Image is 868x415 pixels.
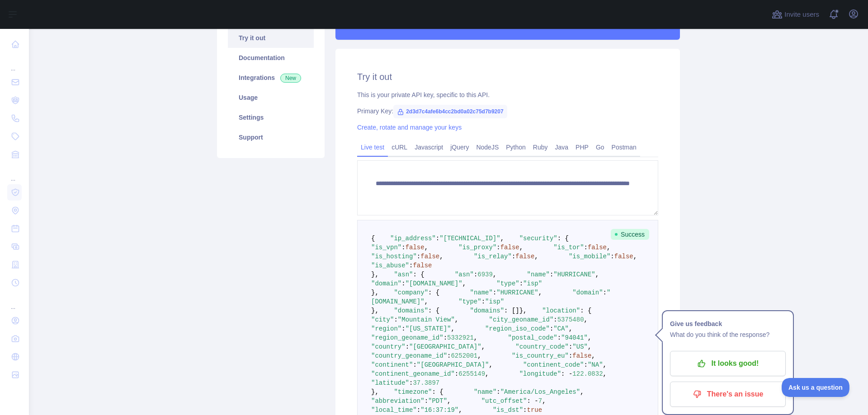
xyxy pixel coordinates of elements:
p: There's an issue [677,387,779,402]
span: 6939 [477,271,493,278]
span: : { [413,271,424,278]
span: : [557,334,561,341]
span: : [550,271,553,278]
span: "[GEOGRAPHIC_DATA]" [409,343,481,350]
a: Postman [608,140,640,154]
span: : [447,352,451,359]
span: : [] [504,307,519,314]
span: false [420,253,439,260]
span: "local_time" [371,406,417,414]
span: 2d3d7c4afe6b4cc2bd0a02c75d7b9207 [393,105,507,118]
span: : { [428,289,439,296]
span: : [401,280,405,287]
span: false [614,253,633,260]
span: "city_geoname_id" [489,316,553,323]
span: "domain" [371,280,401,287]
span: false [500,244,519,251]
a: Usage [228,88,314,107]
span: : [569,343,572,350]
span: : [474,271,477,278]
span: { [371,235,375,242]
span: "HURRICANE" [553,271,595,278]
span: Success [611,229,649,240]
span: : [519,280,523,287]
span: "domains" [394,307,428,314]
span: "[DOMAIN_NAME]" [406,280,462,287]
span: : { [557,235,569,242]
span: , [534,253,538,260]
span: , [458,406,462,414]
span: "country_geoname_id" [371,352,447,359]
span: "continent_geoname_id" [371,370,455,378]
span: : [603,289,607,296]
div: This is your private API key, specific to this API. [357,90,658,99]
a: Try it out [228,28,314,48]
span: , [607,244,610,251]
div: ... [7,293,22,311]
a: Settings [228,107,314,127]
span: : [569,352,572,359]
span: , [633,253,637,260]
span: : [417,406,420,414]
span: true [527,406,542,414]
span: false [515,253,534,260]
span: "is_hosting" [371,253,417,260]
span: 5375480 [557,316,584,323]
span: , [447,397,451,405]
a: Documentation [228,48,314,68]
div: ... [7,164,22,182]
span: , [425,244,428,251]
span: New [280,74,301,83]
span: , [542,397,546,405]
span: "name" [527,271,550,278]
span: : [550,325,553,332]
span: , [493,271,496,278]
span: : [436,235,439,242]
span: "security" [519,235,557,242]
a: jQuery [447,140,472,154]
span: "[TECHNICAL_ID]" [439,235,500,242]
span: "continent" [371,361,413,368]
span: , [538,289,542,296]
span: "NA" [588,361,603,368]
span: "is_proxy" [458,244,496,251]
span: : - [561,370,572,378]
span: 7 [538,397,542,405]
a: cURL [388,140,411,154]
span: "[GEOGRAPHIC_DATA]" [417,361,489,368]
a: Java [552,140,572,154]
span: : [584,361,588,368]
span: }, [371,307,379,314]
span: , [603,361,607,368]
span: "PDT" [428,397,447,405]
span: , [474,334,477,341]
span: : [481,298,485,305]
span: "longitude" [519,370,561,378]
span: "is_mobile" [569,253,610,260]
a: Live test [357,140,388,154]
span: "America/Los_Angeles" [500,388,580,396]
span: "name" [470,289,492,296]
span: : { [432,388,443,396]
span: "utc_offset" [481,397,527,405]
button: There's an issue [670,382,786,407]
span: "continent_code" [523,361,584,368]
span: : [406,343,409,350]
span: false [406,244,425,251]
a: NodeJS [472,140,502,154]
span: "is_country_eu" [512,352,569,359]
span: , [580,388,584,396]
span: "is_tor" [553,244,584,251]
span: "US" [572,343,588,350]
span: : [413,361,416,368]
span: "16:37:19" [420,406,458,414]
span: "country_code" [515,343,569,350]
a: PHP [572,140,592,154]
span: }, [371,388,379,396]
span: , [462,280,466,287]
span: , [451,325,454,332]
span: : [493,289,496,296]
span: : [409,379,413,387]
span: "Mountain View" [398,316,455,323]
span: "location" [542,307,580,314]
